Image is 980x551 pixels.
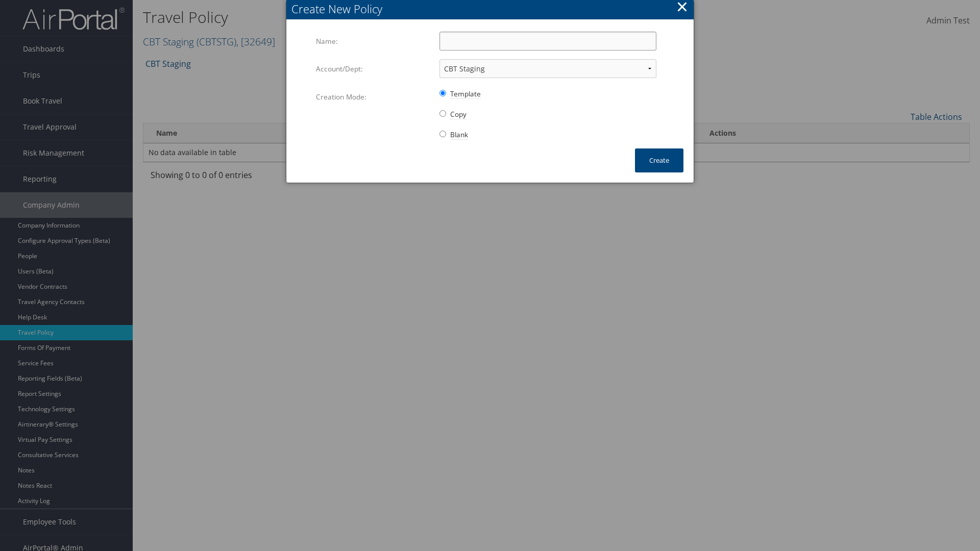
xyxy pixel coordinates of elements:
[316,59,432,79] label: Account/Dept:
[316,32,432,51] label: Name:
[450,130,468,140] span: Blank
[291,1,694,17] div: Create New Policy
[450,89,481,99] span: Template
[450,109,467,119] span: Copy
[635,148,683,172] button: Create
[316,87,432,107] label: Creation Mode:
